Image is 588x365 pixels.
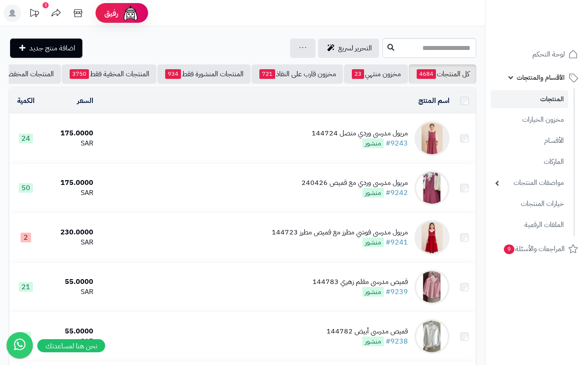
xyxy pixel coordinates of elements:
a: لوحة التحكم [491,44,583,65]
span: 3750 [70,69,89,79]
div: 55.0000 [46,277,93,287]
a: خيارات المنتجات [491,195,568,213]
a: اضافة منتج جديد [10,39,82,58]
span: 2 [21,233,31,242]
a: التحرير لسريع [318,39,379,58]
span: التحرير لسريع [338,43,372,53]
span: 934 [165,69,181,79]
div: 175.0000 [46,178,93,188]
a: #9238 [386,336,408,347]
a: السعر [77,96,93,106]
a: الملفات الرقمية [491,216,568,234]
a: #9243 [386,138,408,149]
span: 9 [504,245,514,254]
a: الأقسام [491,131,568,150]
div: مريول مدرسي فوشي مطرز مع قميص مطرز 144723 [272,227,408,237]
span: الأقسام والمنتجات [517,71,565,84]
span: 721 [259,69,275,79]
a: تحديثات المنصة [23,4,45,24]
a: مخزون الخيارات [491,110,568,129]
div: مريول مدرسي وردي مع قميص 240426 [301,178,408,188]
a: #9239 [386,287,408,297]
a: المراجعات والأسئلة9 [491,238,583,259]
span: 21 [19,282,33,292]
div: مريول مدرسي وردي متصل 144724 [312,128,408,138]
div: SAR [46,237,93,248]
a: الماركات [491,152,568,171]
div: SAR [46,138,93,149]
div: قميص مدرسي أبيض 144782 [326,326,408,337]
span: منشور [362,237,384,247]
a: #9241 [386,237,408,248]
span: رفيق [104,8,118,18]
span: المراجعات والأسئلة [503,243,565,255]
div: SAR [46,337,93,347]
span: 4684 [417,69,436,79]
span: 50 [19,183,33,193]
a: #9242 [386,188,408,198]
span: 9 [21,332,31,341]
div: 55.0000 [46,326,93,337]
a: الكمية [17,96,35,106]
a: مخزون قارب على النفاذ721 [251,64,343,84]
img: قميص مدرسي مقلم زهري 144783 [414,269,450,305]
div: قميص مدرسي مقلم زهري 144783 [312,277,408,287]
div: 175.0000 [46,128,93,138]
span: منشور [362,188,384,198]
img: ai-face.png [122,4,139,22]
a: المنتجات المنشورة فقط934 [157,64,251,84]
a: اسم المنتج [418,96,450,106]
div: 1 [43,2,49,8]
span: اضافة منتج جديد [29,43,75,53]
span: 23 [352,69,364,79]
div: 230.0000 [46,227,93,237]
div: SAR [46,287,93,297]
a: مخزون منتهي23 [344,64,408,84]
span: 24 [19,134,33,143]
span: منشور [362,138,384,148]
a: كل المنتجات4684 [409,64,476,84]
div: SAR [46,188,93,198]
img: مريول مدرسي وردي متصل 144724 [414,121,450,156]
a: المنتجات [491,90,568,108]
a: المنتجات المخفية فقط3750 [62,64,156,84]
img: مريول مدرسي فوشي مطرز مع قميص مطرز 144723 [414,220,450,255]
img: مريول مدرسي وردي مع قميص 240426 [414,170,450,206]
img: قميص مدرسي أبيض 144782 [414,319,450,354]
span: لوحة التحكم [532,48,565,60]
span: منشور [362,287,384,297]
span: منشور [362,337,384,346]
a: مواصفات المنتجات [491,174,568,192]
